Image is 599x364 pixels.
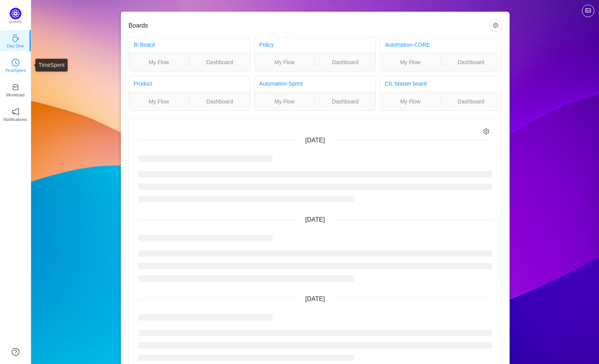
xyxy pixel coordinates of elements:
a: icon: notificationNotifications [12,110,19,118]
button: icon: picture [582,5,594,17]
img: Quantify [10,8,21,19]
a: Dashboard [189,97,250,106]
a: Dashboard [315,97,375,106]
a: icon: question-circle [12,348,19,356]
a: My Flow [129,58,189,66]
a: My Flow [255,58,315,66]
p: Quantify [9,19,22,25]
a: Automation-Sprint [259,80,303,87]
p: Day One [7,42,24,49]
a: Policy [259,42,274,48]
a: Product [134,80,152,87]
a: BI Board [134,42,155,48]
span: [DATE] [305,216,325,223]
a: icon: inboxWorkload [12,86,19,93]
h3: Boards [129,22,489,30]
a: Dashboard [315,58,375,66]
i: icon: notification [12,108,19,115]
button: icon: setting [489,19,502,32]
i: icon: clock-circle [12,59,19,66]
a: My Flow [380,58,440,66]
a: icon: coffeeDay One [12,37,19,44]
a: My Flow [255,97,315,106]
i: icon: setting [483,128,490,135]
i: icon: inbox [12,83,19,91]
i: icon: coffee [12,34,19,42]
a: My Flow [380,97,440,106]
a: My Flow [129,97,189,106]
span: [DATE] [305,137,325,143]
p: TimeSpent [5,67,26,74]
a: Automation-CORE [385,42,430,48]
p: Workload [6,91,24,98]
a: Dashboard [441,58,501,66]
span: [DATE] [305,296,325,302]
a: icon: clock-circleTimeSpent [12,61,19,69]
p: Notifications [3,116,27,123]
a: Dashboard [189,58,250,66]
a: Dashboard [441,97,501,106]
a: CIL Master board [385,80,427,87]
